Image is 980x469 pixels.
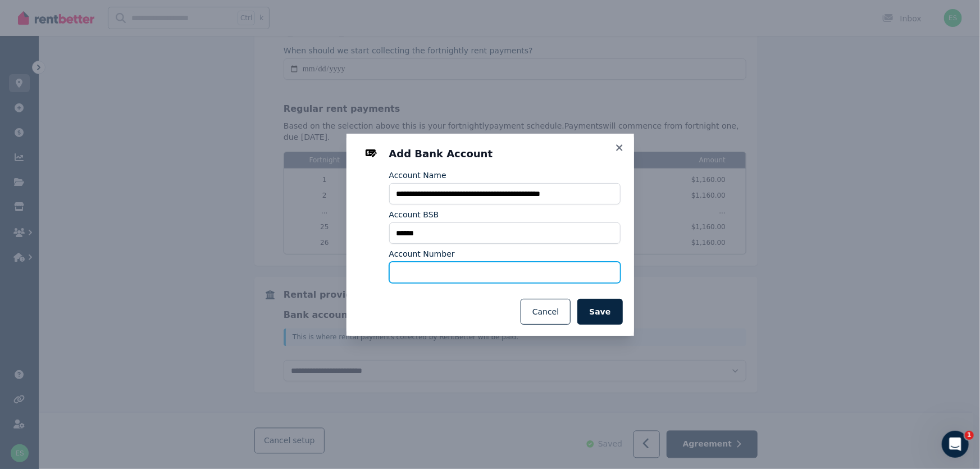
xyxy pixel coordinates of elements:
[942,431,969,458] iframe: Intercom live chat
[389,248,455,259] label: Account Number
[521,299,571,325] button: Cancel
[389,147,621,161] h3: Add Bank Account
[389,209,439,220] label: Account BSB
[577,299,622,325] button: Save
[389,170,446,181] label: Account Name
[965,431,974,440] span: 1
